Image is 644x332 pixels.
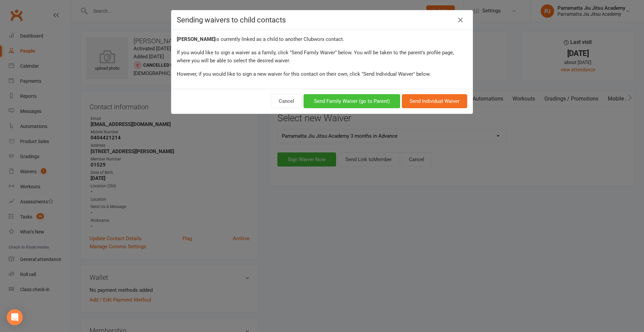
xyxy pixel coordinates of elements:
h4: Sending waivers to child contacts [177,16,467,24]
button: Cancel [271,94,302,108]
a: Close [455,15,466,25]
div: Open Intercom Messenger [7,309,23,325]
strong: [PERSON_NAME] [177,36,215,42]
button: Send Individual Waiver [402,94,467,108]
button: Send Family Waiver (go to Parent) [304,94,400,108]
div: However, if you would like to sign a new waiver for this contact on their own, click "Send Indivi... [177,70,467,78]
div: is currently linked as a child to another Clubworx contact. [177,35,467,43]
div: If you would like to sign a waiver as a family, click "Send Family Waiver" below. You will be tak... [177,49,467,65]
